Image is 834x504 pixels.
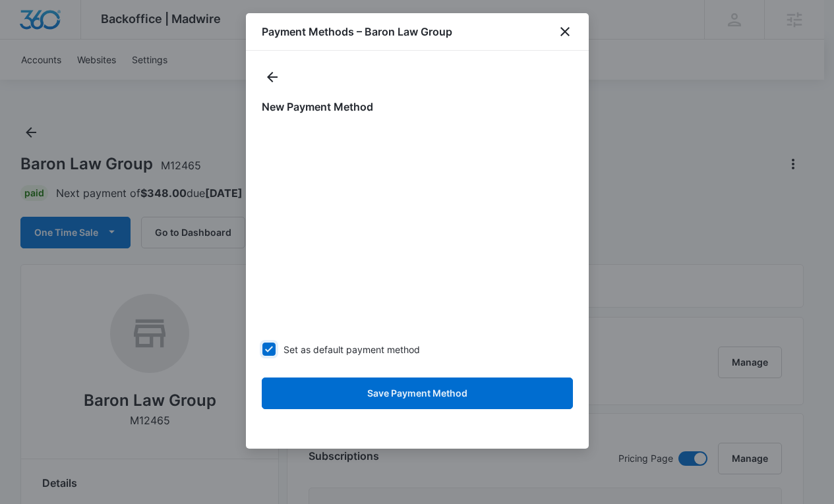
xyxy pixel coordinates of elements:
[259,125,576,337] iframe: Secure payment input frame
[262,67,283,88] button: actions.back
[557,24,573,40] button: close
[262,99,573,115] h1: New Payment Method
[262,343,573,356] label: Set as default payment method
[262,378,573,409] button: Save Payment Method
[262,24,452,40] h1: Payment Methods – Baron Law Group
